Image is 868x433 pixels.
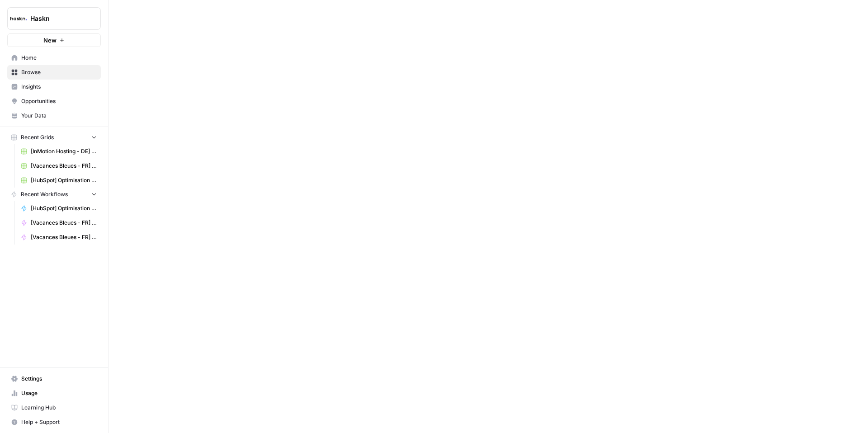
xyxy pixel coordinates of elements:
[7,188,101,201] button: Recent Workflows
[7,65,101,80] a: Browse
[7,108,101,123] a: Your Data
[17,173,101,188] a: [HubSpot] Optimisation - Articles de blog (V2) Grid
[7,80,101,94] a: Insights
[10,10,27,27] img: Haskn Logo
[7,94,101,108] a: Opportunities
[7,400,101,415] a: Learning Hub
[30,14,85,23] span: Haskn
[7,131,101,144] button: Recent Grids
[7,372,101,386] a: Settings
[31,233,97,241] span: [Vacances Bleues - FR] Pages refonte sites hôtels - [GEOGRAPHIC_DATA]
[17,230,101,245] a: [Vacances Bleues - FR] Pages refonte sites hôtels - [GEOGRAPHIC_DATA]
[31,219,97,227] span: [Vacances Bleues - FR] Pages refonte sites hôtels - [GEOGRAPHIC_DATA]
[21,389,97,397] span: Usage
[31,162,97,170] span: [Vacances Bleues - FR] Pages refonte sites hôtels - [GEOGRAPHIC_DATA]
[17,201,101,216] a: [HubSpot] Optimisation - Articles de blog (V2)
[21,68,97,76] span: Browse
[21,375,97,383] span: Settings
[31,147,97,155] span: [InMotion Hosting - DE] - article de blog 2000 mots
[17,144,101,159] a: [InMotion Hosting - DE] - article de blog 2000 mots
[17,216,101,230] a: [Vacances Bleues - FR] Pages refonte sites hôtels - [GEOGRAPHIC_DATA]
[31,204,97,212] span: [HubSpot] Optimisation - Articles de blog (V2)
[31,176,97,184] span: [HubSpot] Optimisation - Articles de blog (V2) Grid
[21,418,97,426] span: Help + Support
[43,36,57,45] span: New
[21,190,68,198] span: Recent Workflows
[7,415,101,429] button: Help + Support
[21,83,97,91] span: Insights
[21,97,97,105] span: Opportunities
[7,33,101,47] button: New
[21,54,97,62] span: Home
[7,386,101,400] a: Usage
[21,404,97,412] span: Learning Hub
[21,112,97,120] span: Your Data
[7,51,101,65] a: Home
[7,7,101,30] button: Workspace: Haskn
[21,133,54,141] span: Recent Grids
[17,159,101,173] a: [Vacances Bleues - FR] Pages refonte sites hôtels - [GEOGRAPHIC_DATA]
